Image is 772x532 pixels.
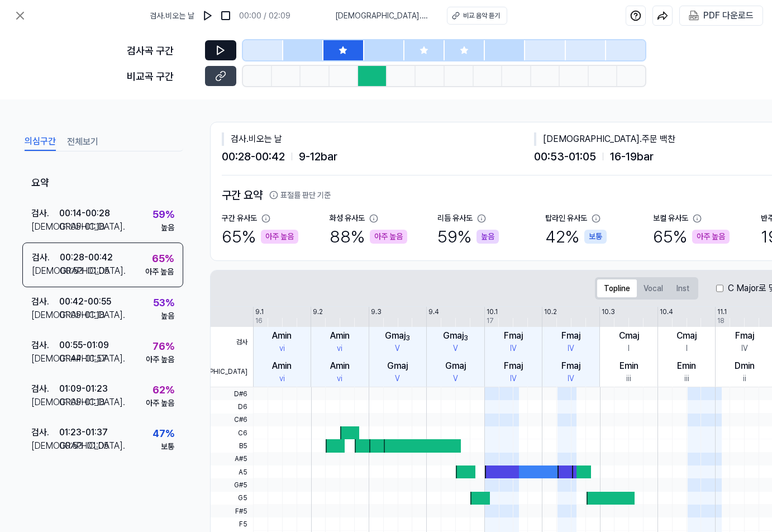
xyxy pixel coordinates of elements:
[476,230,499,244] div: 높음
[255,316,263,326] div: 16
[152,251,174,266] div: 65 %
[211,439,253,452] span: B5
[657,10,668,21] img: share
[545,224,607,249] div: 42 %
[487,307,498,317] div: 10.1
[545,212,587,224] div: 탑라인 유사도
[584,230,607,244] div: 보통
[255,307,264,317] div: 9.1
[677,359,696,373] div: Emin
[32,264,60,278] div: [DEMOGRAPHIC_DATA] .
[150,10,194,22] span: 검사 . 비오는 날
[735,329,754,343] div: Fmaj
[445,359,466,373] div: Gmaj
[371,307,382,317] div: 9.3
[153,207,174,222] div: 59 %
[395,373,400,384] div: V
[31,382,59,396] div: 검사 .
[127,43,198,58] div: 검사곡 구간
[385,329,410,343] div: Gmaj
[453,373,458,384] div: V
[279,343,285,354] div: vi
[59,396,105,409] div: 01:05 - 01:18
[239,10,290,22] div: 00:00 / 02:09
[487,316,494,326] div: 17
[211,414,253,426] span: C#6
[59,339,109,352] div: 00:55 - 01:09
[32,251,60,264] div: 검사 .
[211,357,253,387] span: [DEMOGRAPHIC_DATA]
[568,343,574,354] div: IV
[330,329,350,343] div: Amin
[211,400,253,413] span: D6
[59,207,110,220] div: 00:14 - 00:28
[25,133,56,151] button: 의심구간
[686,343,688,354] div: I
[211,426,253,439] span: C6
[31,308,59,322] div: [DEMOGRAPHIC_DATA] .
[31,439,59,453] div: [DEMOGRAPHIC_DATA] .
[211,327,253,357] span: 검사
[222,212,257,224] div: 구간 유사도
[330,212,365,224] div: 화성 유사도
[202,10,213,21] img: play
[395,343,400,354] div: V
[330,359,350,373] div: Amin
[222,132,534,146] div: 검사 . 비오는 날
[630,10,641,21] img: help
[735,359,755,373] div: Dmin
[597,279,637,297] button: Topline
[463,11,500,21] div: 비교 음악 듣기
[504,329,523,343] div: Fmaj
[59,382,108,396] div: 01:09 - 01:23
[222,224,298,249] div: 65 %
[59,352,107,365] div: 01:44 - 01:57
[31,207,59,220] div: 검사 .
[437,212,473,224] div: 리듬 유사도
[59,295,111,308] div: 00:42 - 00:55
[337,343,342,354] div: vi
[279,373,285,384] div: vi
[59,220,105,234] div: 01:05 - 01:18
[619,359,638,373] div: Emin
[610,148,654,165] span: 16 - 19 bar
[153,339,174,354] div: 76 %
[269,189,331,201] button: 표절률 판단 기준
[453,343,458,354] div: V
[619,329,639,343] div: Cmaj
[602,307,615,317] div: 10.3
[211,453,253,465] span: A#5
[335,10,433,22] span: [DEMOGRAPHIC_DATA] . 주문 백찬
[428,307,439,317] div: 9.4
[534,148,596,165] span: 00:53 - 01:05
[59,426,108,439] div: 01:23 - 01:37
[670,279,696,297] button: Inst
[692,230,730,244] div: 아주 높음
[717,307,727,317] div: 11.1
[67,133,98,151] button: 전체보기
[703,8,754,23] div: PDF 다운로드
[464,334,468,342] sub: 3
[211,505,253,517] span: F#5
[145,266,174,278] div: 아주 높음
[211,465,253,478] span: A5
[406,334,410,342] sub: 3
[717,316,725,326] div: 18
[653,212,688,224] div: 보컬 유사도
[684,373,689,384] div: iii
[31,426,59,439] div: 검사 .
[153,382,174,397] div: 62 %
[211,387,253,400] span: D#6
[31,339,59,352] div: 검사 .
[689,11,699,21] img: PDF Download
[127,69,198,84] div: 비교곡 구간
[59,308,105,322] div: 01:05 - 01:18
[220,10,231,21] img: stop
[59,439,109,453] div: 00:53 - 01:05
[272,329,292,343] div: Amin
[660,307,673,317] div: 10.4
[370,230,407,244] div: 아주 높음
[687,6,756,25] button: PDF 다운로드
[676,329,697,343] div: Cmaj
[628,343,630,354] div: I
